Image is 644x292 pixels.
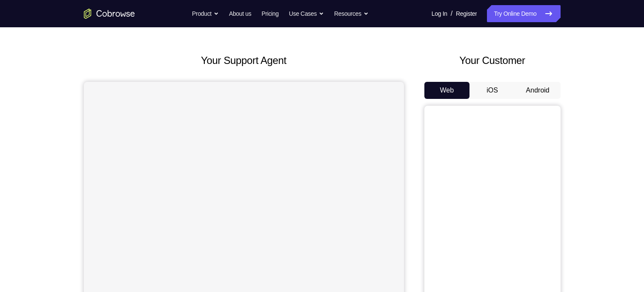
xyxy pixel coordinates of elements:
h2: Your Customer [424,53,561,68]
a: Register [456,5,477,22]
button: Android [515,82,561,99]
a: Go to the home page [84,9,135,19]
a: Pricing [261,5,278,22]
span: / [451,9,452,19]
a: About us [229,5,251,22]
a: Try Online Demo [487,5,560,22]
button: iOS [469,82,515,99]
button: Product [192,5,219,22]
h2: Your Support Agent [84,53,404,68]
button: Web [424,82,470,99]
a: Log In [432,5,447,22]
button: Use Cases [289,5,324,22]
button: Resources [334,5,369,22]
